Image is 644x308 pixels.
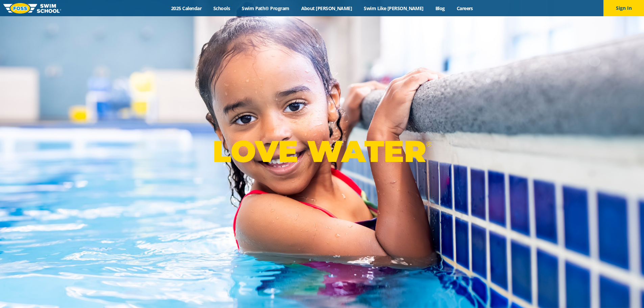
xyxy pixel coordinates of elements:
sup: ® [426,140,431,148]
a: 2025 Calendar [165,5,208,11]
a: Swim Path® Program [236,5,295,11]
p: LOVE WATER [213,133,431,169]
a: Schools [208,5,236,11]
a: Swim Like [PERSON_NAME] [358,5,430,11]
img: FOSS Swim School Logo [3,3,61,14]
a: Careers [451,5,479,11]
a: About [PERSON_NAME] [295,5,358,11]
a: Blog [429,5,451,11]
